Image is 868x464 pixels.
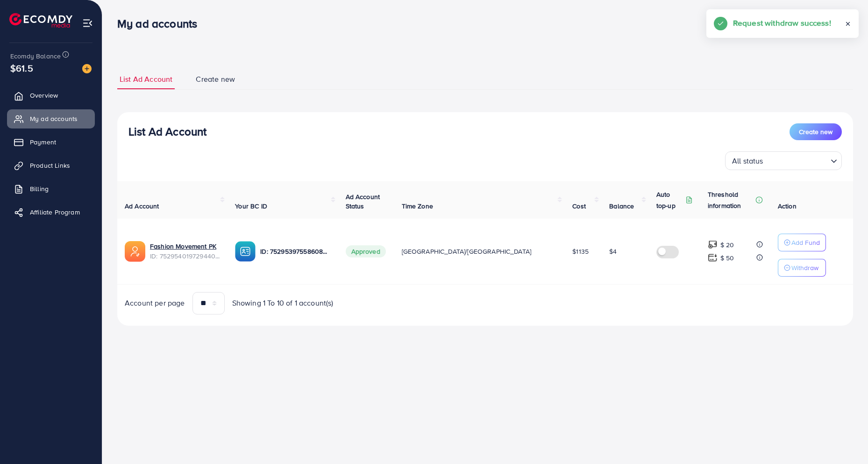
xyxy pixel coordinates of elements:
[7,109,95,128] a: My ad accounts
[10,51,61,61] span: Ecomdy Balance
[402,247,532,256] span: [GEOGRAPHIC_DATA]/[GEOGRAPHIC_DATA]
[402,201,433,211] span: Time Zone
[82,64,92,73] img: image
[7,203,95,221] a: Affiliate Program
[609,201,634,211] span: Balance
[120,74,172,85] span: List Ad Account
[725,151,842,170] div: Search for option
[125,241,145,262] img: ic-ads-acc.e4c84228.svg
[9,13,72,28] img: logo
[708,240,718,250] img: top-up amount
[235,201,267,211] span: Your BC ID
[656,189,683,211] p: Auto top-up
[572,247,589,256] span: $1135
[778,201,797,211] span: Action
[346,192,380,211] span: Ad Account Status
[778,259,826,277] button: Withdraw
[609,247,617,256] span: $4
[828,422,861,457] iframe: Chat
[766,152,827,168] input: Search for option
[7,156,95,175] a: Product Links
[720,239,734,250] p: $ 20
[799,127,832,136] span: Create new
[30,137,56,147] span: Payment
[196,74,235,85] span: Create new
[7,86,95,105] a: Overview
[790,123,842,140] button: Create new
[778,234,826,251] button: Add Fund
[260,246,330,257] p: ID: 7529539755860836369
[733,17,831,29] h5: Request withdraw success!
[30,207,80,217] span: Affiliate Program
[10,61,33,75] span: $61.5
[235,241,256,262] img: ic-ba-acc.ded83a64.svg
[125,298,185,308] span: Account per page
[30,91,58,100] span: Overview
[30,184,49,193] span: Billing
[232,298,334,308] span: Showing 1 To 10 of 1 account(s)
[346,245,386,257] span: Approved
[82,18,93,29] img: menu
[30,114,78,123] span: My ad accounts
[30,161,70,170] span: Product Links
[7,133,95,151] a: Payment
[720,252,734,264] p: $ 50
[708,253,718,263] img: top-up amount
[150,251,220,261] span: ID: 7529540197294407681
[572,201,586,211] span: Cost
[7,179,95,198] a: Billing
[708,189,754,211] p: Threshold information
[150,242,220,251] a: Fashion Movement PK
[791,237,820,248] p: Add Fund
[791,262,818,273] p: Withdraw
[730,154,765,168] span: All status
[128,125,206,138] h3: List Ad Account
[125,201,159,211] span: Ad Account
[117,17,205,30] h3: My ad accounts
[150,242,220,261] div: <span class='underline'>Fashion Movement PK</span></br>7529540197294407681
